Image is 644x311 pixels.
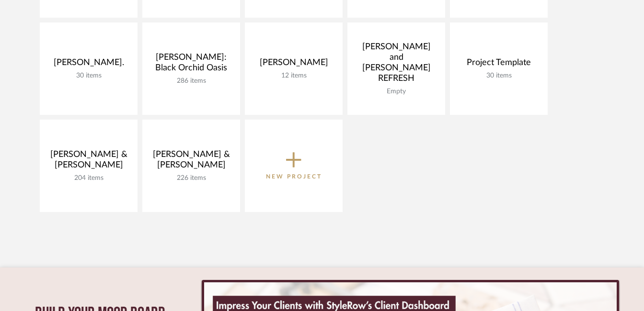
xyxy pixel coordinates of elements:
div: [PERSON_NAME] & [PERSON_NAME] [47,149,130,174]
div: 204 items [47,174,130,182]
p: New Project [266,172,322,181]
div: [PERSON_NAME] and [PERSON_NAME] REFRESH [355,42,437,88]
div: Project Template [458,57,540,72]
div: [PERSON_NAME]: Black Orchid Oasis [150,52,232,77]
button: New Project [245,120,343,212]
div: [PERSON_NAME] [253,57,335,72]
div: 30 items [458,72,540,80]
div: 286 items [150,77,232,85]
div: Empty [355,88,437,96]
div: [PERSON_NAME] & [PERSON_NAME] [150,149,232,174]
div: 12 items [253,72,335,80]
div: 30 items [47,72,130,80]
div: 226 items [150,174,232,182]
div: [PERSON_NAME]. [47,57,130,72]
